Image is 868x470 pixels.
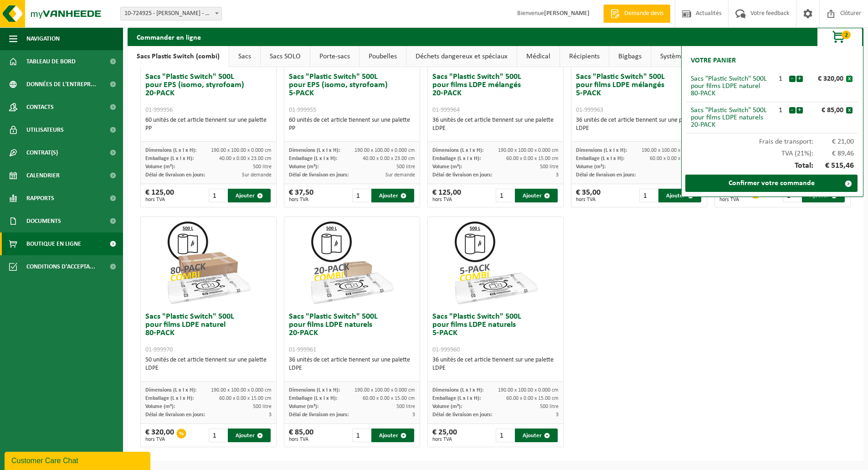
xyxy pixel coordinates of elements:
[813,162,854,170] span: € 515,46
[242,172,272,178] span: Sur demande
[805,107,846,114] div: € 85,00
[450,217,541,308] img: 01-999960
[576,164,606,170] span: Volume (m³):
[789,107,796,114] button: -
[289,172,349,178] span: Délai de livraison en jours:
[26,232,81,255] span: Boutique en ligne
[576,148,627,153] span: Dimensions (L x l x H):
[432,364,559,372] div: LDPE
[432,156,481,161] span: Emballage (L x l x H):
[685,175,858,192] a: Confirmer votre commande
[145,396,194,401] span: Emballage (L x l x H):
[772,107,789,114] div: 1
[432,73,559,114] h3: Sacs "Plastic Switch" 500L pour films LDPE mélangés 20-PACK
[145,107,173,114] span: 01-999956
[289,189,313,202] div: € 37,50
[145,148,196,153] span: Dimensions (L x l x H):
[219,396,272,401] span: 60.00 x 0.00 x 15.00 cm
[289,313,415,354] h3: Sacs "Plastic Switch" 500L pour films LDPE naturels 20-PACK
[556,412,559,418] span: 3
[289,156,337,161] span: Emballage (L x l x H):
[432,189,461,202] div: € 125,00
[209,429,227,442] input: 1
[576,197,601,202] span: hors TVA
[211,387,272,393] span: 190.00 x 100.00 x 0.000 cm
[26,210,61,232] span: Documents
[642,148,702,153] span: 190.00 x 100.00 x 0.000 cm
[145,412,205,418] span: Délai de livraison en jours:
[26,119,64,141] span: Utilisateurs
[26,141,58,164] span: Contrat(s)
[289,387,340,393] span: Dimensions (L x l x H):
[805,75,846,83] div: € 320,00
[289,164,318,170] span: Volume (m³):
[289,412,349,418] span: Délai de livraison en jours:
[120,7,222,21] span: 10-724925 - CHRISPHIL - WIERDE
[289,124,415,133] div: PP
[603,5,670,23] a: Demande devis
[352,189,371,202] input: 1
[219,156,272,161] span: 40.00 x 0.00 x 23.00 cm
[432,437,457,442] span: hors TVA
[145,346,173,353] span: 01-999970
[813,150,854,157] span: € 89,46
[128,28,210,46] h2: Commander en ligne
[686,157,858,175] div: Total:
[352,429,371,442] input: 1
[576,172,636,178] span: Délai de livraison en jours:
[540,164,559,170] span: 500 litre
[517,46,560,67] a: Médical
[360,46,406,67] a: Poubelles
[846,76,853,82] button: x
[289,107,316,114] span: 01-999955
[26,187,54,210] span: Rapports
[556,172,559,178] span: 3
[269,412,272,418] span: 3
[432,313,559,354] h3: Sacs "Plastic Switch" 500L pour films LDPE naturels 5-PACK
[289,116,415,133] div: 60 unités de cet article tiennent sur une palette
[385,172,415,178] span: Sur demande
[253,164,272,170] span: 500 litre
[576,189,601,202] div: € 35,00
[515,189,558,202] button: Ajouter
[145,164,175,170] span: Volume (m³):
[432,346,460,353] span: 01-999960
[813,138,854,145] span: € 21,00
[289,364,415,372] div: LDPE
[432,404,462,409] span: Volume (m³):
[496,429,514,442] input: 1
[5,450,152,470] iframe: chat widget
[228,189,271,202] button: Ajouter
[163,217,254,308] img: 01-999970
[289,346,316,353] span: 01-999961
[576,156,624,161] span: Emballage (L x l x H):
[432,172,492,178] span: Délai de livraison en jours:
[145,116,272,133] div: 60 unités de cet article tiennent sur une palette
[846,107,853,114] button: x
[576,124,702,133] div: LDPE
[354,387,415,393] span: 190.00 x 100.00 x 0.000 cm
[432,412,492,418] span: Délai de livraison en jours:
[432,116,559,133] div: 36 unités de cet article tiennent sur une palette
[289,148,340,153] span: Dimensions (L x l x H):
[121,7,221,20] span: 10-724925 - CHRISPHIL - WIERDE
[289,429,313,442] div: € 85,00
[691,107,772,129] div: Sacs "Plastic Switch" 500L pour films LDPE naturels 20-PACK
[26,96,54,119] span: Contacts
[432,356,559,372] div: 36 unités de cet article tiennent sur une palette
[432,429,457,442] div: € 25,00
[354,148,415,153] span: 190.00 x 100.00 x 0.000 cm
[576,116,702,133] div: 36 unités de cet article tiennent sur une palette
[540,404,559,409] span: 500 litre
[691,75,772,97] div: Sacs "Plastic Switch" 500L pour films LDPE naturel 80-PACK
[498,387,559,393] span: 190.00 x 100.00 x 0.000 cm
[289,197,313,202] span: hors TVA
[145,189,174,202] div: € 125,00
[609,46,651,67] a: Bigbags
[796,76,803,82] button: +
[796,107,803,114] button: +
[686,134,858,145] div: Frais de transport:
[209,189,227,202] input: 1
[544,10,590,17] strong: [PERSON_NAME]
